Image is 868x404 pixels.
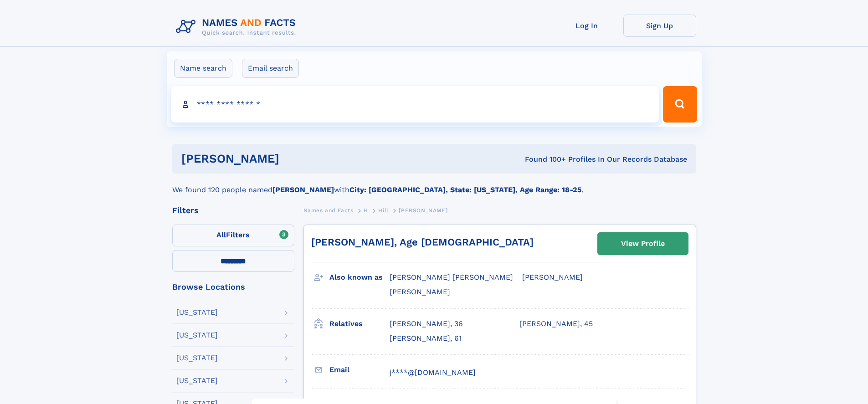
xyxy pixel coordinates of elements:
a: [PERSON_NAME], 45 [519,319,593,329]
span: H [364,207,368,214]
label: Filters [172,225,294,246]
a: [PERSON_NAME], Age [DEMOGRAPHIC_DATA] [311,236,534,248]
a: Names and Facts [303,205,354,216]
button: Search Button [663,86,697,123]
div: Browse Locations [172,283,294,291]
a: Log In [550,15,623,37]
a: Sign Up [623,15,696,37]
span: [PERSON_NAME] [390,287,450,296]
h1: [PERSON_NAME] [181,153,402,164]
a: [PERSON_NAME], 61 [390,333,462,343]
span: Hill [378,207,388,214]
div: We found 120 people named with . [172,174,696,195]
a: View Profile [598,233,688,255]
div: [US_STATE] [176,332,218,339]
div: [US_STATE] [176,377,218,384]
label: Name search [174,59,232,78]
a: H [364,205,368,216]
h3: Email [329,362,390,378]
label: Email search [242,59,299,78]
a: [PERSON_NAME], 36 [390,319,463,329]
h3: Relatives [329,316,390,332]
a: Hill [378,205,388,216]
h3: Also known as [329,270,390,285]
span: [PERSON_NAME] [399,207,447,214]
div: View Profile [621,233,665,254]
div: Found 100+ Profiles In Our Records Database [402,154,687,164]
div: [US_STATE] [176,354,218,362]
span: [PERSON_NAME] [PERSON_NAME] [390,273,513,281]
img: Logo Names and Facts [172,15,303,39]
input: search input [171,86,659,123]
b: [PERSON_NAME] [272,185,334,194]
b: City: [GEOGRAPHIC_DATA], State: [US_STATE], Age Range: 18-25 [349,185,581,194]
span: [PERSON_NAME] [522,273,583,281]
div: Filters [172,206,294,215]
div: [US_STATE] [176,309,218,316]
span: All [216,230,226,239]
